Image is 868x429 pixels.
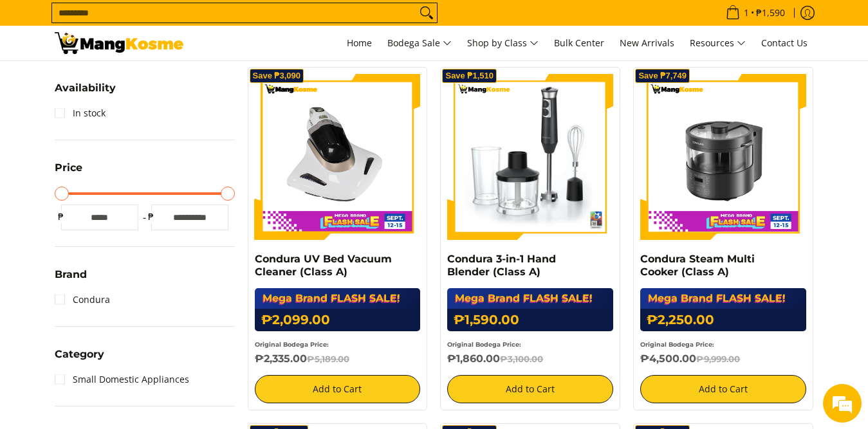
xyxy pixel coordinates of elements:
span: ₱ [145,210,158,223]
a: Small Domestic Appliances [55,369,189,390]
a: Home [340,26,378,60]
a: Condura UV Bed Vacuum Cleaner (Class A) [255,253,392,278]
h6: ₱2,250.00 [640,309,806,331]
a: Condura Steam Multi Cooker (Class A) [640,253,755,278]
span: Availability [55,83,116,93]
img: Condura UV Bed Vacuum Cleaner (Class A) [255,74,421,240]
small: Original Bodega Price: [255,341,329,348]
summary: Open [55,269,87,289]
h6: ₱2,335.00 [255,352,421,365]
a: Resources [683,26,752,60]
span: Resources [690,35,746,51]
span: Home [347,37,372,49]
small: Original Bodega Price: [447,341,521,348]
span: Price [55,163,82,173]
img: MANG KOSME MEGA BRAND FLASH SALE: September 12-15, 2025 l Mang Kosme [55,32,183,54]
span: • [722,6,789,20]
a: Contact Us [755,26,814,60]
img: Condura Steam Multi Cooker (Class A) [640,74,806,240]
span: Bodega Sale [387,35,452,51]
h6: ₱1,590.00 [447,309,613,331]
button: Add to Cart [640,375,806,403]
span: Contact Us [761,37,808,49]
a: New Arrivals [613,26,681,60]
small: Original Bodega Price: [640,341,714,348]
summary: Open [55,83,116,103]
a: Condura [55,289,110,310]
nav: Main Menu [196,26,814,60]
span: Save ₱7,749 [638,72,687,80]
del: ₱3,100.00 [500,354,543,364]
span: New Arrivals [620,37,674,49]
a: Bodega Sale [381,26,458,60]
span: 1 [742,8,751,17]
button: Add to Cart [447,375,613,403]
span: Brand [55,269,87,280]
span: Save ₱1,510 [445,72,494,80]
del: ₱5,189.00 [307,354,349,364]
button: Add to Cart [255,375,421,403]
a: In stock [55,103,106,123]
summary: Open [55,349,104,369]
span: Save ₱3,090 [253,72,301,80]
span: Bulk Center [554,37,604,49]
h6: ₱2,099.00 [255,309,421,331]
span: Category [55,349,104,360]
span: Shop by Class [467,35,539,51]
a: Condura 3-in-1 Hand Blender (Class A) [447,253,556,278]
h6: ₱1,860.00 [447,352,613,365]
span: ₱ [55,210,68,223]
summary: Open [55,163,82,183]
span: ₱1,590 [754,8,787,17]
img: condura-hand-blender-front-full-what's-in-the-box-view-mang-kosme [447,74,613,240]
a: Bulk Center [548,26,611,60]
a: Shop by Class [461,26,545,60]
button: Search [416,3,437,23]
del: ₱9,999.00 [696,354,740,364]
h6: ₱4,500.00 [640,352,806,365]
